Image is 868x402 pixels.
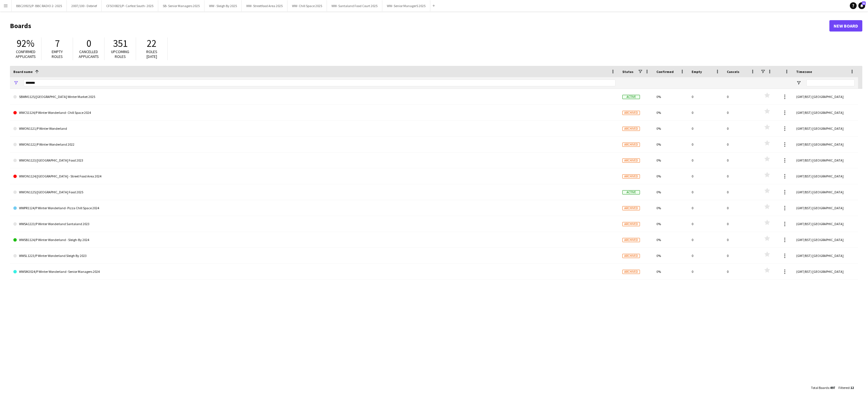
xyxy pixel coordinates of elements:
div: 0% [653,264,688,279]
span: Cancelled applicants [79,49,99,59]
div: (GMT/BST) [GEOGRAPHIC_DATA] [793,264,858,279]
div: (GMT/BST) [GEOGRAPHIC_DATA] [793,216,858,232]
a: SBWM1125/[GEOGRAPHIC_DATA] Winter Market 2025 [13,89,615,105]
span: Archived [622,111,640,115]
button: WW- Chill Space 2025 [287,0,327,11]
div: (GMT/BST) [GEOGRAPHIC_DATA] [793,200,858,216]
span: Archived [622,158,640,163]
span: 0 [86,37,91,50]
div: 0 [688,200,723,216]
span: Upcoming roles [111,49,129,59]
span: Cancels [727,70,739,74]
button: WW- Senior ManagerS 2025 [382,0,430,11]
input: Board name Filter Input [24,79,615,86]
span: 92% [17,37,34,50]
div: 0% [653,216,688,232]
div: 0 [688,264,723,279]
div: 0 [723,232,759,248]
span: Active [622,190,640,194]
a: WWSL1223/P Winter Wonderland Sleigh By 2023 [13,248,615,264]
span: Archived [622,127,640,131]
a: WWON1121/P Winter Wonderland [13,121,615,137]
div: (GMT/BST) [GEOGRAPHIC_DATA] [793,137,858,152]
span: Archived [622,254,640,258]
button: WW - Sleigh By 2025 [205,0,242,11]
div: 0% [653,89,688,104]
div: 0 [723,184,759,200]
span: 7 [55,37,60,50]
div: 0% [653,200,688,216]
div: (GMT/BST) [GEOGRAPHIC_DATA] [793,248,858,263]
button: 2007/100 - Debrief [67,0,102,11]
span: Confirmed applicants [16,49,36,59]
h1: Boards [10,22,829,30]
div: (GMT/BST) [GEOGRAPHIC_DATA] [793,232,858,248]
span: Archived [622,222,640,226]
div: 0 [688,105,723,120]
div: 0 [688,216,723,232]
span: Roles [DATE] [146,49,157,59]
div: (GMT/BST) [GEOGRAPHIC_DATA] [793,105,858,120]
button: Open Filter Menu [13,80,18,85]
span: Archived [622,174,640,179]
span: Archived [622,270,640,274]
span: Archived [622,238,640,242]
div: 0 [723,216,759,232]
div: 0 [688,232,723,248]
a: WWON1124/[GEOGRAPHIC_DATA] - Street Food Area 2024 [13,168,615,184]
div: (GMT/BST) [GEOGRAPHIC_DATA] [793,152,858,168]
a: WWON1123/[GEOGRAPHIC_DATA] Food 2023 [13,152,615,168]
span: 497 [830,386,835,390]
span: Status [622,70,633,74]
button: CFSO0825/P- Carfest South- 2025 [102,0,158,11]
div: : [811,382,835,393]
div: 0 [688,248,723,263]
div: (GMT/BST) [GEOGRAPHIC_DATA] [793,168,858,184]
span: Filtered [838,386,850,390]
a: WWON1125/[GEOGRAPHIC_DATA] Food 2025 [13,184,615,200]
span: 22 [147,37,157,50]
div: 0 [723,152,759,168]
div: 0 [723,168,759,184]
div: 0% [653,184,688,200]
button: SB- Senior Managers 2025 [158,0,205,11]
div: 0 [688,152,723,168]
span: Active [622,95,640,99]
span: Confirmed [656,70,674,74]
div: 0 [688,121,723,136]
div: 0 [723,121,759,136]
div: 0 [723,105,759,120]
div: 0% [653,248,688,263]
div: 0% [653,152,688,168]
a: WWON1122/P Winter Wonderland 2022 [13,137,615,152]
div: 0 [688,89,723,104]
input: Timezone Filter Input [806,79,855,86]
div: : [838,382,854,393]
span: Archived [622,143,640,147]
div: 0% [653,121,688,136]
div: (GMT/BST) [GEOGRAPHIC_DATA] [793,121,858,136]
div: 0 [723,264,759,279]
span: Archived [622,206,640,210]
div: 0 [688,168,723,184]
span: 351 [113,37,128,50]
div: (GMT/BST) [GEOGRAPHIC_DATA] [793,89,858,104]
span: 12 [850,386,854,390]
button: BBC20925/P- BBC RADIO 2- 2025 [12,0,67,11]
a: 91 [858,2,865,9]
a: WWPR1124/P Winter Wonderland- Pizza Chill Space 2024 [13,200,615,216]
a: WWSA1223/P Winter Wonderland Santaland 2023 [13,216,615,232]
a: WWCS1124/P Winter Wonderland- Chill Space 2024 [13,105,615,121]
button: Open Filter Menu [796,80,801,85]
span: Board name [13,70,33,74]
button: WW- Streetfood Area 2025 [242,0,287,11]
div: 0 [688,137,723,152]
div: 0 [723,200,759,216]
a: WWSB1124/P Winter Wonderland - Sleigh-By 2024 [13,232,615,248]
button: WW- Santaland Food Court 2025 [327,0,382,11]
span: Empty roles [52,49,63,59]
div: 0 [688,184,723,200]
div: (GMT/BST) [GEOGRAPHIC_DATA] [793,184,858,200]
a: WWSM2024/P Winter Wonderland -Senior Managers 2024 [13,264,615,280]
div: 0 [723,89,759,104]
